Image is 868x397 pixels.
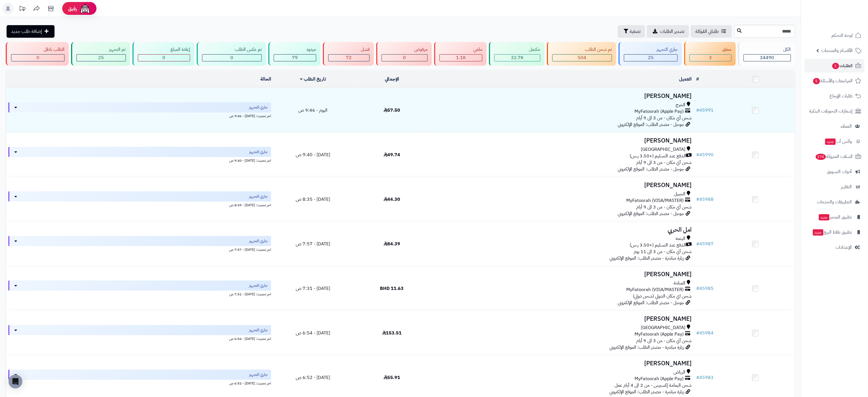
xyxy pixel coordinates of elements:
span: جوجل - مصدر الطلب: الموقع الإلكتروني [618,299,684,306]
span: 84.39 [384,240,400,247]
span: أدوات التسويق [827,168,852,176]
span: المراجعات والأسئلة [813,77,853,85]
span: [GEOGRAPHIC_DATA] [641,324,686,331]
a: #45985 [696,285,714,292]
span: شحن اليمامة إكسبرس - من 2 الى 4 أيام عمل [615,382,692,389]
button: تصفية [618,25,645,38]
div: جاري التجهيز [624,46,678,53]
span: الدفع عند التسليم (+3.50 ر.س) [630,242,686,248]
span: جوجل - مصدر الطلب: الموقع الإلكتروني [618,121,684,128]
a: جاري التجهيز 25 [617,42,683,66]
div: معلق [690,46,731,53]
a: إعادة المبلغ 0 [131,42,196,66]
h3: [PERSON_NAME] [434,182,692,189]
h3: [PERSON_NAME] [434,137,692,144]
div: 72 [329,55,369,61]
a: تم التجهيز 25 [70,42,131,66]
span: جاري التجهيز [249,283,268,288]
div: اخر تحديث: [DATE] - 7:57 ص [8,246,271,252]
span: 0 [231,54,233,61]
a: طلباتي المُوكلة [691,25,732,38]
h3: [PERSON_NAME] [434,360,692,367]
a: فشل 72 [322,42,375,66]
a: التطبيقات والخدمات [805,195,865,209]
div: اخر تحديث: [DATE] - 9:40 ص [8,157,271,163]
span: 72 [346,54,352,61]
div: اخر تحديث: [DATE] - 6:54 ص [8,335,271,341]
span: التطبيقات والخدمات [817,198,852,206]
div: تم عكس الطلب [202,46,262,53]
span: الطلبات [832,62,853,70]
span: 1 [832,63,839,69]
a: ملغي 1.1K [433,42,488,66]
span: شحن أي مكان - من 3 الى 9 أيام [637,115,692,121]
span: # [696,330,700,336]
span: تصفية [630,28,641,35]
span: جاري التجهيز [249,238,268,244]
div: 79 [274,55,316,61]
div: 25 [77,55,125,61]
span: # [696,285,700,292]
span: 5 [813,78,820,84]
div: مكتمل [494,46,540,53]
span: جديد [813,229,823,236]
a: تحديثات المنصة [15,3,29,16]
a: الإجمالي [385,76,399,83]
span: شحن أي مكان - من 3 الى 9 أيام [637,159,692,166]
div: 25 [624,55,677,61]
a: مردود 79 [267,42,321,66]
a: تاريخ الطلب [300,76,326,83]
div: 3 [690,55,731,61]
span: # [696,196,700,203]
span: جوجل - مصدر الطلب: الموقع الإلكتروني [618,210,684,217]
span: 25 [648,54,654,61]
a: #45987 [696,240,714,247]
span: الخرج [676,102,686,108]
a: معلق 3 [683,42,737,66]
a: تم عكس الطلب 0 [196,42,267,66]
span: 49.74 [384,151,400,158]
span: وآتس آب [825,137,852,145]
div: اخر تحديث: [DATE] - 6:52 ص [8,380,271,386]
span: تصدير الطلبات [660,28,684,35]
span: الدفع عند التسليم (+3.50 ر.س) [630,153,686,159]
a: تطبيق المتجرجديد [805,210,865,224]
span: 57.50 [384,107,400,114]
span: [DATE] - 7:57 ص [296,240,330,247]
span: الإعدادات [836,243,852,251]
span: جديد [819,214,829,220]
a: العملاء [805,119,865,133]
a: #45983 [696,374,714,381]
a: طلبات الإرجاع [805,89,865,103]
div: مرفوض [382,46,428,53]
a: الحالة [260,76,271,83]
span: 34490 [760,54,774,61]
a: مكتمل 32.7K [488,42,545,66]
span: [DATE] - 6:52 ص [296,374,330,381]
span: # [696,151,700,158]
div: 0 [11,55,64,61]
a: #45991 [696,107,714,114]
a: تم شحن الطلب 504 [546,42,617,66]
span: اليوم - 9:46 ص [299,107,328,114]
span: MyFatoorah (VISA/MASTER) [627,197,684,204]
span: جاري التجهيز [249,105,268,110]
span: تطبيق نقاط البيع [812,228,852,236]
span: جاري التجهيز [249,372,268,378]
a: تصدير الطلبات [647,25,689,38]
div: 0 [202,55,261,61]
div: الكل [744,46,791,53]
span: جاري التجهيز [249,327,268,333]
span: MyFatoorah (Apple Pay) [635,108,684,115]
div: 0 [382,55,427,61]
span: 504 [578,54,586,61]
span: 0 [403,54,406,61]
span: 11.63 BHD [380,285,404,292]
div: مردود [274,46,316,53]
span: [DATE] - 6:54 ص [296,330,330,336]
a: مرفوض 0 [375,42,433,66]
span: رفيق [68,5,77,12]
div: ملغي [440,46,482,53]
img: logo-2.png [829,14,863,26]
span: MyFatoorah (Apple Pay) [635,331,684,338]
